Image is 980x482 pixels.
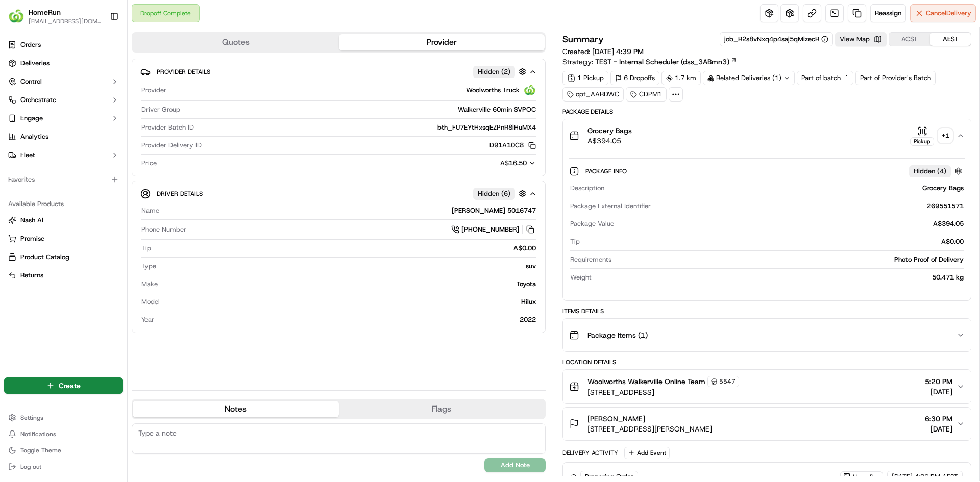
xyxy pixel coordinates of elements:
button: Settings [4,411,123,425]
div: job_R2s8vNxq4p4saj5qMizecR [724,35,828,44]
button: Create [4,377,123,394]
span: 5:20 PM [925,376,952,387]
button: AEST [930,33,971,46]
span: Toggle Theme [20,446,61,454]
button: Package Items (1) [563,319,971,351]
span: TEST - Internal Scheduler (dss_3ABmn3) [595,57,729,67]
img: ww.png [524,84,536,96]
div: Photo Proof of Delivery [616,255,964,264]
a: Returns [8,271,119,280]
span: 4:06 PM AEST [915,472,958,481]
span: Hidden ( 2 ) [478,67,510,77]
div: Related Deliveries (1) [703,71,795,85]
button: A$16.50 [446,159,536,168]
button: D91A10C8 [489,141,536,150]
button: Hidden (2) [473,65,529,78]
span: Walkerville 60min SVPOC [458,105,536,114]
button: Provider DetailsHidden (2) [140,63,537,80]
div: 269551571 [655,201,964,211]
a: Product Catalog [8,252,119,262]
span: Hidden ( 6 ) [478,189,510,198]
span: Package External Identifier [570,201,651,211]
div: A$0.00 [155,244,536,253]
button: Pickup+1 [910,126,952,146]
span: Grocery Bags [587,125,632,136]
div: Favorites [4,171,123,188]
span: Driver Details [157,190,203,198]
span: Phone Number [141,225,186,234]
h3: Summary [562,35,604,44]
a: [PHONE_NUMBER] [451,224,536,235]
button: Control [4,73,123,90]
button: Notifications [4,427,123,441]
span: Settings [20,414,43,422]
span: Description [570,184,604,193]
span: Model [141,297,160,307]
span: Requirements [570,255,611,264]
div: 1.7 km [661,71,701,85]
button: Hidden (4) [909,165,965,177]
div: [PERSON_NAME] 5016747 [163,206,536,215]
span: A$16.50 [500,159,527,167]
button: Log out [4,460,123,474]
button: HomeRunHomeRun[EMAIL_ADDRESS][DOMAIN_NAME] [4,4,106,29]
span: Preparing Order [585,472,633,481]
span: Provider Batch ID [141,123,194,132]
div: Pickup [910,137,934,146]
span: Fleet [20,150,35,160]
button: Woolworths Walkerville Online Team5547[STREET_ADDRESS]5:20 PM[DATE] [563,370,971,403]
button: Notes [133,401,339,417]
span: Reassign [875,9,901,18]
span: Hidden ( 4 ) [914,167,946,176]
div: A$0.00 [584,237,964,246]
div: Toyota [162,280,536,289]
div: CDPM1 [626,87,667,102]
span: bth_FU7EYtHxsqEZPnR8iHuMX4 [437,123,536,132]
span: Package Items ( 1 ) [587,330,648,340]
div: opt_AARDWC [562,87,624,102]
button: Hidden (6) [473,187,529,200]
button: HomeRun [29,7,61,17]
button: Add Event [624,447,670,459]
button: Reassign [870,4,906,22]
span: Type [141,262,156,271]
span: [STREET_ADDRESS][PERSON_NAME] [587,424,712,434]
div: Available Products [4,196,123,212]
button: Fleet [4,147,123,163]
span: 6:30 PM [925,414,952,424]
span: [DATE] [925,387,952,397]
img: HomeRun [8,8,24,24]
div: Hilux [164,297,536,307]
button: Grocery BagsA$394.05Pickup+1 [563,119,971,152]
a: Deliveries [4,55,123,71]
button: [PERSON_NAME][STREET_ADDRESS][PERSON_NAME]6:30 PM[DATE] [563,408,971,440]
span: [PERSON_NAME] [587,414,645,424]
span: Provider Details [157,68,210,76]
span: Price [141,159,157,168]
span: Provider Delivery ID [141,141,202,150]
span: HomeRun [853,473,880,481]
div: Grocery Bags [608,184,964,193]
span: Returns [20,271,43,280]
span: Provider [141,86,166,95]
button: Quotes [133,34,339,50]
span: Analytics [20,132,48,141]
span: Driver Group [141,105,180,114]
span: Notifications [20,430,56,438]
span: Create [59,380,81,391]
button: Provider [339,34,545,50]
span: Orchestrate [20,95,56,105]
button: Toggle Theme [4,443,123,458]
div: + 1 [938,129,952,143]
span: Promise [20,234,44,243]
a: TEST - Internal Scheduler (dss_3ABmn3) [595,57,737,67]
span: Woolworths Walkerville Online Team [587,376,705,387]
button: Promise [4,231,123,247]
span: [STREET_ADDRESS] [587,387,739,397]
div: 1 Pickup [562,71,608,85]
span: Orders [20,40,41,49]
span: A$394.05 [587,136,632,146]
div: 2022 [158,315,536,324]
span: Log out [20,463,41,471]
